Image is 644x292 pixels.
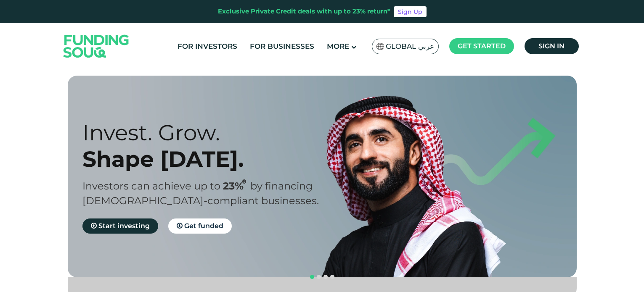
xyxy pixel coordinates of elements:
[329,274,336,280] button: navigation
[309,274,315,280] button: navigation
[315,274,322,280] button: navigation
[458,42,506,50] span: Get started
[327,42,349,50] span: More
[538,42,564,50] span: Sign in
[55,25,138,67] img: Logo
[248,39,316,53] a: For Businesses
[386,42,434,51] span: Global عربي
[322,274,329,280] button: navigation
[525,38,579,54] a: Sign in
[175,39,239,53] a: For Investors
[218,7,390,16] div: Exclusive Private Credit deals with up to 23% return*
[82,119,337,146] div: Invest. Grow.
[223,180,250,192] span: 23%
[82,146,337,172] div: Shape [DATE].
[184,222,223,230] span: Get funded
[98,222,150,230] span: Start investing
[242,179,246,184] i: 23% IRR (expected) ~ 15% Net yield (expected)
[82,218,158,234] a: Start investing
[376,43,384,50] img: SA Flag
[168,218,232,234] a: Get funded
[394,6,427,17] a: Sign Up
[82,180,220,192] span: Investors can achieve up to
